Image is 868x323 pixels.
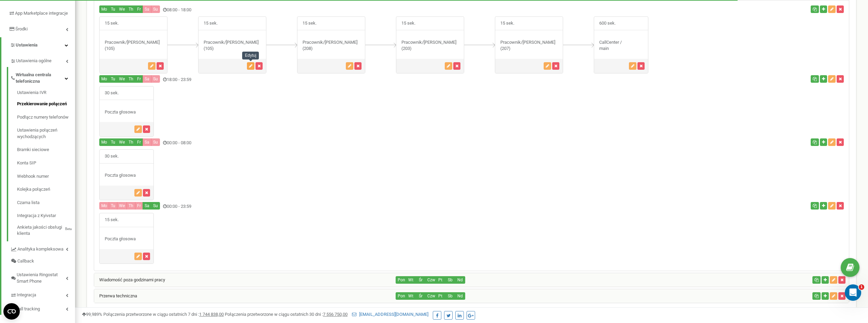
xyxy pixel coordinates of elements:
span: 30 sek. [100,150,124,163]
button: Mo [99,138,109,146]
button: Pon [396,292,406,300]
a: Wirtualna centrala telefoniczna [10,67,75,87]
button: Sb [445,276,455,284]
div: Edytuj [242,52,259,59]
a: Bramki sieciowe [17,143,75,157]
span: Analityka kompleksowa [17,246,63,253]
a: Konta SIP [17,157,75,170]
button: Th [127,75,135,83]
button: Mo [99,75,109,83]
u: 7 556 750,00 [323,312,348,317]
button: Sa [143,5,151,13]
a: Ustawienia [1,37,75,53]
div: Pracownik/[PERSON_NAME] (105) [198,39,266,52]
button: Czw [425,292,436,300]
button: We [117,75,127,83]
div: Poczta głosowa [100,172,153,179]
button: Tu [109,202,117,210]
span: Wirtualna centrala telefoniczna [16,72,65,84]
span: 15 sek. [198,17,223,30]
button: Fr [135,5,143,13]
span: 15 sek. [396,17,421,30]
button: Fr [135,202,143,210]
span: Połączenia przetworzone w ciągu ostatnich 7 dni : [103,312,224,317]
span: Środki [15,26,28,31]
div: Pracownik/[PERSON_NAME] (207) [495,39,563,52]
a: Podłącz numery telefonów [17,111,75,124]
span: Ustawienia ogólne [16,58,52,64]
span: 1 [859,284,864,290]
div: 00:00 - 08:00 [94,138,597,148]
span: 15 sek. [100,17,124,30]
button: Th [127,5,135,13]
button: Su [151,202,160,210]
a: Webhook numer [17,170,75,183]
div: CallCenter / main [594,39,648,52]
a: Call tracking [10,301,75,315]
a: Kolejka połączeń [17,183,75,196]
button: Wt [406,276,416,284]
button: Sa [143,202,151,210]
span: Integracja [17,292,36,298]
button: Śr [415,276,426,284]
button: Fr [135,138,143,146]
span: 99,989% [82,312,102,317]
a: Przekierowanie połączeń [17,97,75,111]
button: Su [151,75,160,83]
button: We [117,202,127,210]
button: Nd [455,292,465,300]
button: Czw [425,276,436,284]
span: 30 sek. [100,86,124,100]
div: Pracownik/[PERSON_NAME] (203) [396,39,464,52]
a: Callback [10,255,75,267]
div: Pracownik/[PERSON_NAME] (105) [100,39,167,52]
button: Sb [445,292,455,300]
div: 18:00 - 23:59 [94,75,597,84]
button: Tu [109,5,117,13]
div: Pracownik/[PERSON_NAME] (208) [297,39,365,52]
button: Śr [415,292,426,300]
a: Integracja [10,287,75,301]
button: Pt [435,292,445,300]
button: Sa [143,138,151,146]
button: Nd [455,276,465,284]
a: Analityka kompleksowa [10,241,75,255]
span: Ustawienia [16,42,38,48]
a: Ustawienia ogólne [10,53,75,67]
span: 600 sek. [594,17,621,30]
a: [EMAIL_ADDRESS][DOMAIN_NAME] [352,312,428,317]
span: 15 sek. [495,17,519,30]
a: Wiadomość poza godzinami pracy [94,277,165,282]
div: Poczta głosowa [100,109,153,116]
span: Ustawienia Ringostat Smart Phone [17,272,66,284]
button: Th [127,202,135,210]
button: Tu [109,138,117,146]
iframe: Intercom live chat [845,284,861,301]
span: Połączenia przetworzone w ciągu ostatnich 30 dni : [225,312,348,317]
button: Su [151,5,160,13]
button: Pon [396,276,406,284]
a: Ustawienia IVR [17,90,75,98]
a: Integracja z Kyivstar [17,209,75,223]
button: Wt [406,292,416,300]
button: Th [127,138,135,146]
button: Mo [99,5,109,13]
button: We [117,138,127,146]
span: Call tracking [16,306,40,312]
span: 15 sek. [297,17,322,30]
button: Fr [135,75,143,83]
a: Ustawienia połączeń wychodzących [17,124,75,143]
a: Ankieta jakości obsługi klientaBeta [17,223,75,237]
div: 00:00 - 23:59 [94,202,597,211]
button: Su [151,138,160,146]
button: Tu [109,75,117,83]
div: 08:00 - 18:00 [94,5,597,15]
a: Ustawienia Ringostat Smart Phone [10,267,75,287]
button: Open CMP widget [3,303,20,320]
button: We [117,5,127,13]
span: 15 sek. [100,213,124,227]
button: Sa [143,75,151,83]
span: Callback [17,258,34,265]
a: Czarna lista [17,196,75,210]
u: 1 744 838,00 [199,312,224,317]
